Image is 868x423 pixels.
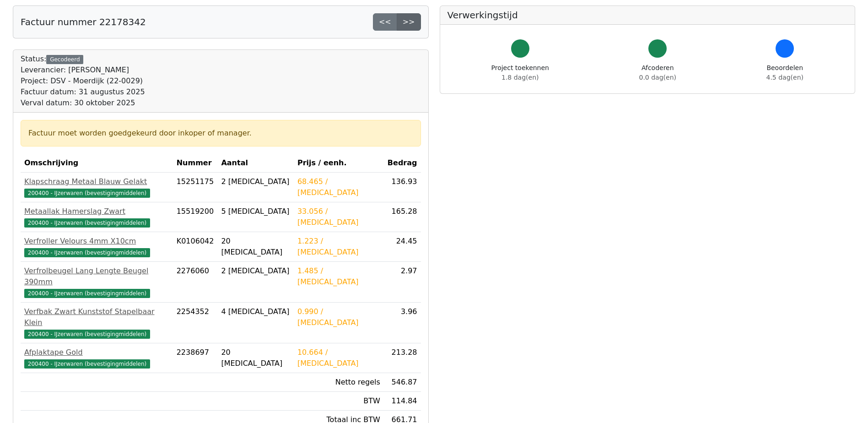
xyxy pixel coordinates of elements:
td: K0106042 [173,232,218,262]
div: 20 [MEDICAL_DATA] [221,236,290,258]
div: Verfbak Zwart Kunststof Stapelbaar Klein [24,306,169,328]
div: Leverancier: [PERSON_NAME] [21,65,145,76]
div: Afplaktape Gold [24,347,169,358]
span: 1.8 dag(en) [501,74,539,81]
div: Beoordelen [766,63,803,82]
a: >> [397,13,421,31]
h5: Factuur nummer 22178342 [21,16,146,27]
td: 114.84 [384,392,421,411]
div: 33.056 / [MEDICAL_DATA] [297,206,380,228]
div: 2 [MEDICAL_DATA] [221,176,290,187]
a: Verfroller Velours 4mm X10cm200400 - IJzerwaren (bevestigingmiddelen) [24,236,169,258]
span: 200400 - IJzerwaren (bevestigingmiddelen) [24,289,150,298]
td: BTW [294,392,384,411]
div: Afcoderen [639,63,676,82]
div: Factuur datum: 31 augustus 2025 [21,87,145,98]
span: 200400 - IJzerwaren (bevestigingmiddelen) [24,359,150,369]
a: Metaallak Hamerslag Zwart200400 - IJzerwaren (bevestigingmiddelen) [24,206,169,228]
th: Nummer [173,154,218,173]
th: Bedrag [384,154,421,173]
span: 200400 - IJzerwaren (bevestigingmiddelen) [24,218,150,228]
div: Project: DSV - Moerdijk (22-0029) [21,76,145,87]
td: 136.93 [384,173,421,202]
div: 0.990 / [MEDICAL_DATA] [297,306,380,328]
div: 10.664 / [MEDICAL_DATA] [297,347,380,369]
td: 2276060 [173,262,218,303]
a: Verfbak Zwart Kunststof Stapelbaar Klein200400 - IJzerwaren (bevestigingmiddelen) [24,306,169,339]
td: 3.96 [384,303,421,343]
div: Klapschraag Metaal Blauw Gelakt [24,176,169,187]
div: 1.485 / [MEDICAL_DATA] [297,266,380,287]
th: Prijs / eenh. [294,154,384,173]
a: Afplaktape Gold200400 - IJzerwaren (bevestigingmiddelen) [24,347,169,369]
td: 24.45 [384,232,421,262]
span: 4.5 dag(en) [766,74,803,81]
div: 20 [MEDICAL_DATA] [221,347,290,369]
a: << [373,13,397,31]
td: 213.28 [384,343,421,373]
div: Status: [21,54,145,108]
td: 165.28 [384,202,421,232]
div: Verfrolbeugel Lang Lengte Beugel 390mm [24,266,169,287]
th: Aantal [217,154,293,173]
a: Klapschraag Metaal Blauw Gelakt200400 - IJzerwaren (bevestigingmiddelen) [24,176,169,198]
div: 5 [MEDICAL_DATA] [221,206,290,217]
td: 15519200 [173,202,218,232]
td: 15251175 [173,173,218,202]
span: 200400 - IJzerwaren (bevestigingmiddelen) [24,189,150,198]
div: 4 [MEDICAL_DATA] [221,306,290,317]
div: 2 [MEDICAL_DATA] [221,266,290,277]
span: 200400 - IJzerwaren (bevestigingmiddelen) [24,248,150,257]
div: Metaallak Hamerslag Zwart [24,206,169,217]
td: 2.97 [384,262,421,303]
div: Project toekennen [491,63,549,82]
div: Verval datum: 30 oktober 2025 [21,98,145,108]
h5: Verwerkingstijd [447,10,848,21]
td: 546.87 [384,373,421,392]
th: Omschrijving [21,154,173,173]
td: Netto regels [294,373,384,392]
a: Verfrolbeugel Lang Lengte Beugel 390mm200400 - IJzerwaren (bevestigingmiddelen) [24,266,169,298]
div: 68.465 / [MEDICAL_DATA] [297,176,380,198]
div: 1.223 / [MEDICAL_DATA] [297,236,380,258]
span: 0.0 dag(en) [639,74,676,81]
td: 2238697 [173,343,218,373]
div: Verfroller Velours 4mm X10cm [24,236,169,247]
div: Gecodeerd [46,55,83,64]
td: 2254352 [173,303,218,343]
span: 200400 - IJzerwaren (bevestigingmiddelen) [24,330,150,339]
div: Factuur moet worden goedgekeurd door inkoper of manager. [28,128,413,139]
